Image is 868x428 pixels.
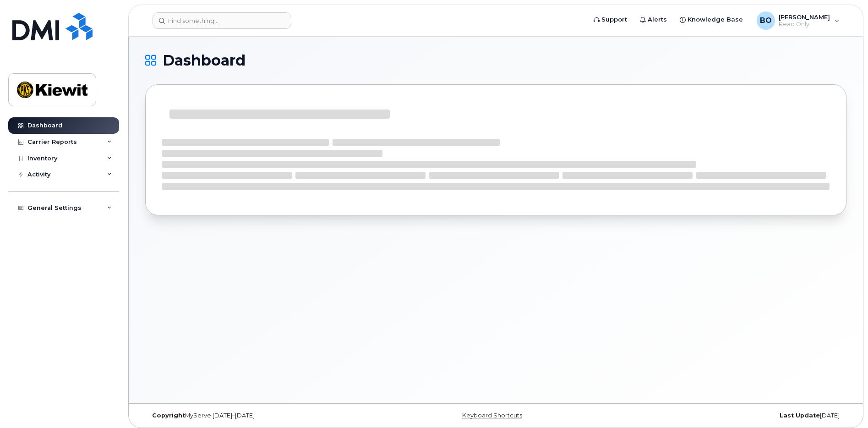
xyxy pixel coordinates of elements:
[152,412,185,419] strong: Copyright
[613,412,846,419] div: [DATE]
[780,412,820,419] strong: Last Update
[145,412,379,419] div: MyServe [DATE]–[DATE]
[462,412,522,419] a: Keyboard Shortcuts
[163,54,246,67] span: Dashboard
